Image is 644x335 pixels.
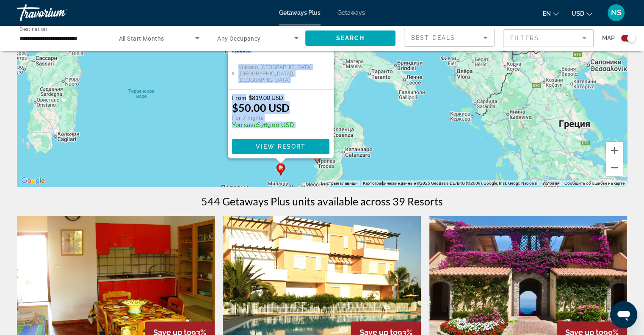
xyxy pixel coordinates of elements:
span: Картографические данные ©2025 GeoBasis-DE/BKG (©2009), Google, Inst. Geogr. Nacional [363,181,537,185]
a: Getaways Plus [279,9,321,16]
a: Getaways [337,9,365,16]
span: Destination [19,26,47,32]
button: Увеличить [606,142,623,159]
span: Vulcano, [GEOGRAPHIC_DATA] ([GEOGRAPHIC_DATA]), [GEOGRAPHIC_DATA] [238,64,329,83]
a: Открыть эту область в Google Картах (в новом окне) [19,175,47,186]
span: $819.00 USD [249,94,283,101]
h1: 544 Getaways Plus units available across 39 Resorts [201,195,443,208]
img: Google [19,175,47,186]
span: Map [602,32,615,44]
span: Any Occupancy [217,35,261,42]
p: $769.00 USD [232,122,294,128]
span: Best Deals [411,34,455,41]
button: View Resort [232,139,329,154]
p: For 7 nights [232,114,294,122]
a: Условия (ссылка откроется в новой вкладке) [542,181,559,185]
button: Change currency [572,7,592,19]
a: Travorium [17,2,102,24]
button: Change language [543,7,559,19]
span: NS [611,8,622,17]
span: USD [572,10,584,17]
p: $50.00 USD [232,101,290,114]
a: Сообщить об ошибке на карте [564,181,625,185]
mat-select: Sort by [411,33,487,43]
span: en [543,10,551,17]
span: From [232,94,246,101]
span: All Start Months [119,35,164,42]
button: Быстрые клавиши [321,180,358,186]
span: Search [336,35,365,42]
span: You save [232,122,257,128]
button: Уменьшить [606,159,623,176]
button: User Menu [605,4,627,22]
span: View Resort [255,143,305,150]
button: Filter [503,29,594,47]
iframe: Кнопка запуска окна обмена сообщениями [610,301,637,328]
button: Search [305,30,396,46]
